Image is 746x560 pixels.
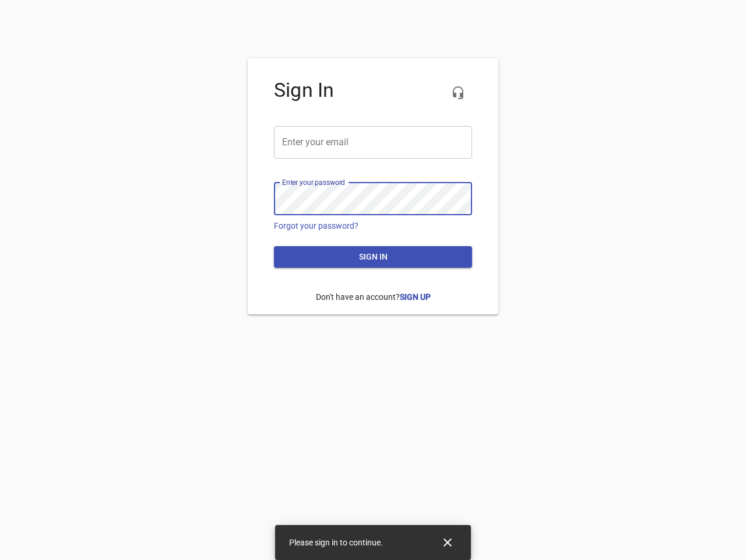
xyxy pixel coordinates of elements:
span: Sign in [283,250,463,264]
h4: Sign In [274,79,472,102]
iframe: Chat [491,131,737,551]
p: Don't have an account? [274,282,472,312]
button: Sign in [274,246,472,268]
span: Please sign in to continue. [289,538,383,547]
a: Sign Up [400,292,431,302]
a: Forgot your password? [274,221,358,230]
button: Close [434,528,462,556]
